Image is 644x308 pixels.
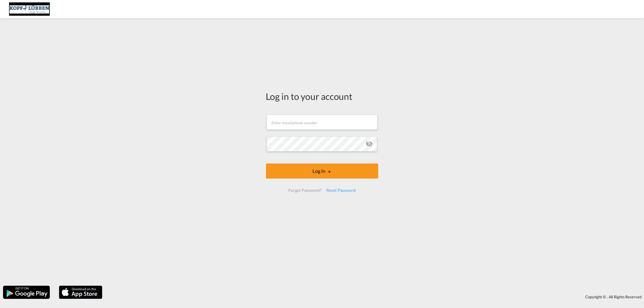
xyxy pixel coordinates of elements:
[366,140,373,148] md-icon: icon-eye-off
[324,185,358,196] div: Reset Password
[105,292,644,302] div: Copyright © . All Rights Reserved
[267,115,377,130] input: Enter email/phone number
[2,285,50,300] img: google.png
[58,285,103,300] img: apple.png
[286,185,324,196] div: Forgot Password?
[9,2,50,16] img: 25cf3bb0aafc11ee9c4fdbd399af7748.JPG
[266,164,378,179] button: LOGIN
[266,90,378,103] div: Log in to your account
